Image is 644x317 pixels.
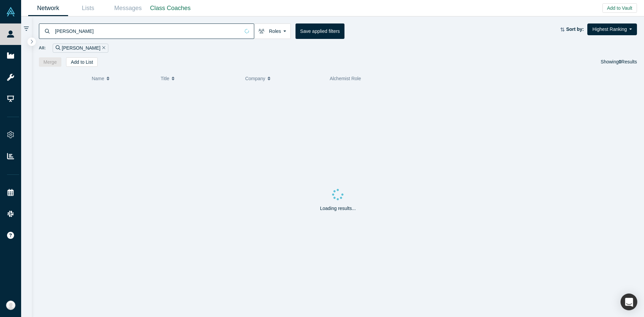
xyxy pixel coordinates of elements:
[6,301,15,310] img: Anna Sanchez's Account
[6,7,15,16] img: Alchemist Vault Logo
[108,0,148,16] a: Messages
[148,0,193,16] a: Class Coaches
[587,23,637,35] button: Highest Ranking
[296,23,344,39] button: Save applied filters
[39,57,62,67] button: Merge
[245,71,323,86] button: Company
[619,59,622,64] strong: 0
[245,71,265,86] span: Company
[161,71,238,86] button: Title
[68,0,108,16] a: Lists
[66,57,98,67] button: Add to List
[161,71,169,86] span: Title
[28,0,68,16] a: Network
[92,71,154,86] button: Name
[39,45,46,51] span: All:
[254,23,291,39] button: Roles
[53,44,108,53] div: [PERSON_NAME]
[330,76,361,81] span: Alchemist Role
[619,59,637,64] span: Results
[100,44,105,52] button: Remove Filter
[320,205,356,212] p: Loading results...
[566,27,584,32] strong: Sort by:
[92,71,104,86] span: Name
[601,57,637,67] div: Showing
[602,3,637,13] button: Add to Vault
[54,23,240,39] input: Search by name, title, company, summary, expertise, investment criteria or topics of focus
